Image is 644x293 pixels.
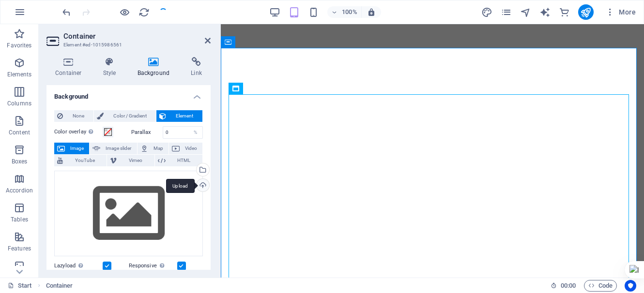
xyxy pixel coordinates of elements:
[54,143,89,154] button: Image
[94,57,129,77] h4: Style
[551,280,576,292] h6: Session time
[61,7,72,18] i: Undo: Change background (Ctrl+Z)
[46,85,211,103] h4: Background
[367,8,376,16] i: On resize automatically adjust zoom level to fit chosen device.
[189,127,202,138] div: %
[61,6,72,18] button: undo
[8,245,31,252] p: Features
[90,143,137,154] button: Image slider
[138,143,169,154] button: Map
[183,143,199,154] span: Video
[155,155,202,166] button: HTML
[481,7,492,18] i: Design (Ctrl+Alt+Y)
[63,41,191,49] h3: Element #ed-1015986561
[66,110,91,122] span: None
[11,216,28,223] p: Tables
[342,6,357,18] h6: 100%
[54,260,103,272] label: Lazyload
[580,7,591,18] i: Publish
[7,100,31,107] p: Columns
[567,282,569,289] span: :
[94,110,156,122] button: Color / Gradient
[54,126,103,138] label: Color overlay
[119,6,130,18] button: Click here to leave preview mode and continue editing
[182,57,211,77] h4: Link
[501,6,512,18] button: pages
[131,130,163,135] label: Parallax
[54,110,93,122] button: None
[588,280,613,292] span: Code
[559,6,570,18] button: commerce
[54,171,203,256] div: Select files from the file manager, stock photos, or upload file(s)
[107,110,153,122] span: Color / Gradient
[138,7,150,18] i: Reload page
[46,280,73,292] span: Click to select. Double-click to edit
[584,280,617,292] button: Code
[54,155,107,166] button: YouTube
[138,6,150,18] button: reload
[559,7,570,18] i: Commerce
[327,6,362,18] button: 100%
[46,280,73,292] nav: breadcrumb
[605,7,636,17] span: More
[7,71,32,78] p: Elements
[107,155,154,166] button: Vimeo
[120,155,151,166] span: Vimeo
[481,6,493,18] button: design
[539,7,551,18] i: AI Writer
[169,110,199,122] span: Element
[129,57,183,77] h4: Background
[103,143,134,154] span: Image slider
[561,280,576,292] span: 00 00
[66,155,104,166] span: YouTube
[63,32,211,41] h2: Container
[68,143,86,154] span: Image
[12,158,28,165] p: Boxes
[520,7,531,18] i: Navigator
[7,42,31,49] p: Favorites
[46,57,94,77] h4: Container
[129,260,177,272] label: Responsive
[625,280,636,292] button: Usercentrics
[8,280,32,292] a: Click to cancel selection. Double-click to open Pages
[169,155,199,166] span: HTML
[539,6,551,18] button: text_generator
[601,4,640,20] button: More
[520,6,532,18] button: navigator
[169,143,202,154] button: Video
[196,178,210,192] a: Upload
[151,143,166,154] span: Map
[578,4,594,20] button: publish
[501,7,512,18] i: Pages (Ctrl+Alt+S)
[156,110,202,122] button: Element
[6,187,33,194] p: Accordion
[9,129,30,136] p: Content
